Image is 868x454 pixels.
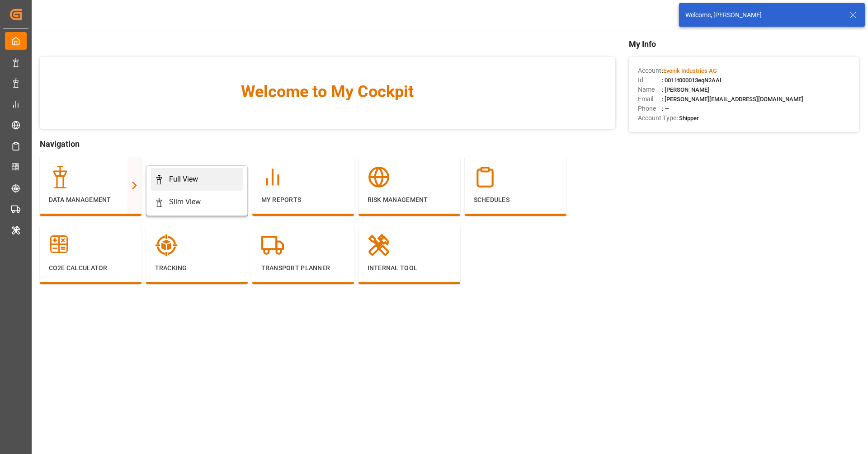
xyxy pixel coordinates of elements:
[368,195,451,205] p: Risk Management
[58,80,597,104] span: Welcome to My Cockpit
[638,94,662,104] span: Email
[169,197,201,207] div: Slim View
[662,77,722,84] span: : 0011t000013eqN2AAI
[40,138,615,150] span: Navigation
[663,67,717,74] span: Evonik Industries AG
[638,75,662,85] span: Id
[49,195,132,205] p: Data Management
[151,168,243,191] a: Full View
[629,38,859,50] span: My Info
[685,10,841,20] div: Welcome, [PERSON_NAME]
[368,263,451,273] p: Internal Tool
[662,67,717,74] span: :
[169,174,198,185] div: Full View
[151,191,243,213] a: Slim View
[474,195,557,205] p: Schedules
[638,85,662,94] span: Name
[638,104,662,113] span: Phone
[261,263,345,273] p: Transport Planner
[49,263,132,273] p: CO2e Calculator
[638,66,662,75] span: Account
[662,105,669,112] span: : —
[676,115,699,122] span: : Shipper
[662,86,709,93] span: : [PERSON_NAME]
[662,96,803,103] span: : [PERSON_NAME][EMAIL_ADDRESS][DOMAIN_NAME]
[261,195,345,205] p: My Reports
[638,113,676,123] span: Account Type
[155,263,239,273] p: Tracking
